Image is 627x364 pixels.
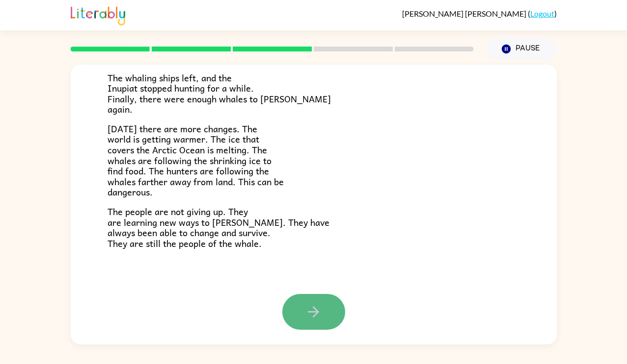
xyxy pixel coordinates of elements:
span: The people are not giving up. They are learning new ways to [PERSON_NAME]. They have always been ... [108,204,329,250]
div: ( ) [402,9,557,18]
span: [PERSON_NAME] [PERSON_NAME] [402,9,528,18]
a: Logout [530,9,554,18]
span: The whaling ships left, and the Inupiat stopped hunting for a while. Finally, there were enough w... [108,71,331,117]
span: [DATE] there are more changes. The world is getting warmer. The ice that covers the Arctic Ocean ... [108,121,284,199]
img: Literably [71,4,125,25]
button: Pause [486,38,557,60]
